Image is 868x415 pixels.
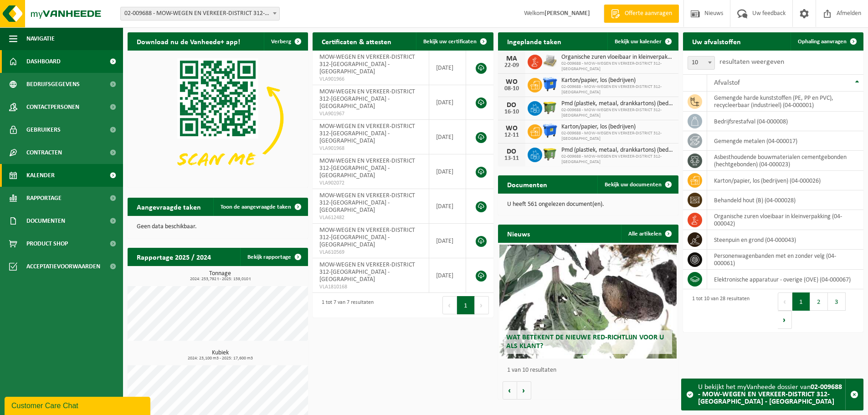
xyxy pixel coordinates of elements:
span: Bekijk uw kalender [615,39,662,45]
span: Verberg [271,39,291,45]
span: Documenten [26,210,65,232]
td: gemengde metalen (04-000017) [707,131,863,151]
span: Product Shop [26,232,68,255]
td: bedrijfsrestafval (04-000008) [707,112,863,131]
strong: 02-009688 - MOW-WEGEN EN VERKEER-DISTRICT 312-[GEOGRAPHIC_DATA] - [GEOGRAPHIC_DATA] [698,384,842,405]
td: steenpuin en grond (04-000043) [707,230,863,250]
img: WB-1100-HPE-BE-01 [542,123,558,138]
button: 1 [792,292,810,311]
td: behandeld hout (B) (04-000028) [707,190,863,210]
button: 2 [810,292,828,311]
img: WB-1100-HPE-GN-50 [542,100,558,115]
img: Download de VHEPlus App [128,51,308,186]
span: MOW-WEGEN EN VERKEER-DISTRICT 312-[GEOGRAPHIC_DATA] - [GEOGRAPHIC_DATA] [319,123,415,144]
span: MOW-WEGEN EN VERKEER-DISTRICT 312-[GEOGRAPHIC_DATA] - [GEOGRAPHIC_DATA] [319,227,415,248]
span: Pmd (plastiek, metaal, drankkartons) (bedrijven) [561,147,674,154]
a: Toon de aangevraagde taken [213,198,307,216]
span: Kalender [26,164,55,187]
span: VLA901967 [319,110,421,118]
span: Rapportage [26,187,62,210]
span: Ophaling aanvragen [798,39,847,45]
span: MOW-WEGEN EN VERKEER-DISTRICT 312-[GEOGRAPHIC_DATA] - [GEOGRAPHIC_DATA] [319,192,415,214]
td: personenwagenbanden met en zonder velg (04-000061) [707,250,863,270]
div: 12-11 [503,132,521,138]
span: Afvalstof [714,79,740,87]
span: VLA610569 [319,249,421,256]
a: Ophaling aanvragen [791,32,863,51]
h2: Download nu de Vanheede+ app! [128,32,249,50]
a: Alle artikelen [621,225,678,243]
td: [DATE] [429,154,467,189]
span: 02-009688 - MOW-WEGEN EN VERKEER-DISTRICT 312-[GEOGRAPHIC_DATA] [561,131,674,142]
span: MOW-WEGEN EN VERKEER-DISTRICT 312-[GEOGRAPHIC_DATA] - [GEOGRAPHIC_DATA] [319,158,415,179]
div: MA [503,55,521,62]
span: Karton/papier, los (bedrijven) [561,123,674,131]
span: Bekijk uw documenten [605,182,662,188]
p: U heeft 561 ongelezen document(en). [507,201,669,208]
h2: Certificaten & attesten [313,32,401,50]
div: 16-10 [503,109,521,115]
td: [DATE] [429,85,467,120]
button: Volgende [517,381,531,400]
button: Next [778,311,792,329]
span: VLA1810168 [319,283,421,291]
span: Gebruikers [26,118,61,141]
span: 10 [688,56,714,69]
span: 2024: 23,100 m3 - 2025: 17,600 m3 [132,356,308,361]
div: 22-09 [503,62,521,69]
span: VLA902072 [319,179,421,187]
button: Previous [442,296,457,314]
div: 08-10 [503,86,521,92]
td: organische zuren vloeibaar in kleinverpakking (04-000042) [707,210,863,230]
div: WO [503,125,521,132]
a: Bekijk uw kalender [607,32,678,51]
a: Bekijk rapportage [240,248,307,266]
span: VLA901968 [319,145,421,152]
h2: Documenten [498,175,556,193]
span: Toon de aangevraagde taken [221,204,291,210]
span: Pmd (plastiek, metaal, drankkartons) (bedrijven) [561,100,674,108]
span: 02-009688 - MOW-WEGEN EN VERKEER-DISTRICT 312-KORTRIJK - KORTRIJK [121,7,279,20]
span: Contactpersonen [26,96,79,118]
span: 10 [688,56,715,70]
span: Dashboard [26,50,61,73]
span: 2024: 253,792 t - 2025: 159,010 t [132,277,308,282]
button: 3 [828,292,846,311]
div: DO [503,148,521,155]
img: LP-PA-00000-WDN-11 [542,53,558,69]
div: 13-11 [503,155,521,162]
img: WB-1100-HPE-GN-50 [542,146,558,162]
button: Verberg [264,32,307,51]
h3: Kubiek [132,350,308,361]
td: [DATE] [429,224,467,258]
div: U bekijkt het myVanheede dossier van [698,379,845,410]
span: MOW-WEGEN EN VERKEER-DISTRICT 312-[GEOGRAPHIC_DATA] - [GEOGRAPHIC_DATA] [319,261,415,283]
span: Bekijk uw certificaten [423,39,477,45]
p: 1 van 10 resultaten [507,367,674,374]
span: Organische zuren vloeibaar in kleinverpakking [561,54,674,61]
h2: Nieuws [498,225,539,242]
span: VLA901966 [319,76,421,83]
h3: Tonnage [132,271,308,282]
h2: Ingeplande taken [498,32,570,50]
td: [DATE] [429,258,467,293]
strong: [PERSON_NAME] [544,10,590,17]
td: elektronische apparatuur - overige (OVE) (04-000067) [707,270,863,289]
div: 1 tot 10 van 28 resultaten [688,292,750,330]
h2: Rapportage 2025 / 2024 [128,248,220,266]
td: [DATE] [429,120,467,154]
span: 02-009688 - MOW-WEGEN EN VERKEER-DISTRICT 312-[GEOGRAPHIC_DATA] [561,84,674,95]
span: Navigatie [26,27,55,50]
a: Wat betekent de nieuwe RED-richtlijn voor u als klant? [499,245,676,359]
span: MOW-WEGEN EN VERKEER-DISTRICT 312-[GEOGRAPHIC_DATA] - [GEOGRAPHIC_DATA] [319,54,415,75]
iframe: chat widget [5,395,152,415]
div: DO [503,102,521,109]
span: Contracten [26,141,62,164]
a: Bekijk uw documenten [597,175,678,194]
span: Wat betekent de nieuwe RED-richtlijn voor u als klant? [506,334,664,350]
img: WB-1100-HPE-BE-01 [542,77,558,92]
span: 02-009688 - MOW-WEGEN EN VERKEER-DISTRICT 312-KORTRIJK - KORTRIJK [120,7,280,20]
button: 1 [457,296,475,314]
span: 02-009688 - MOW-WEGEN EN VERKEER-DISTRICT 312-[GEOGRAPHIC_DATA] [561,61,674,72]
